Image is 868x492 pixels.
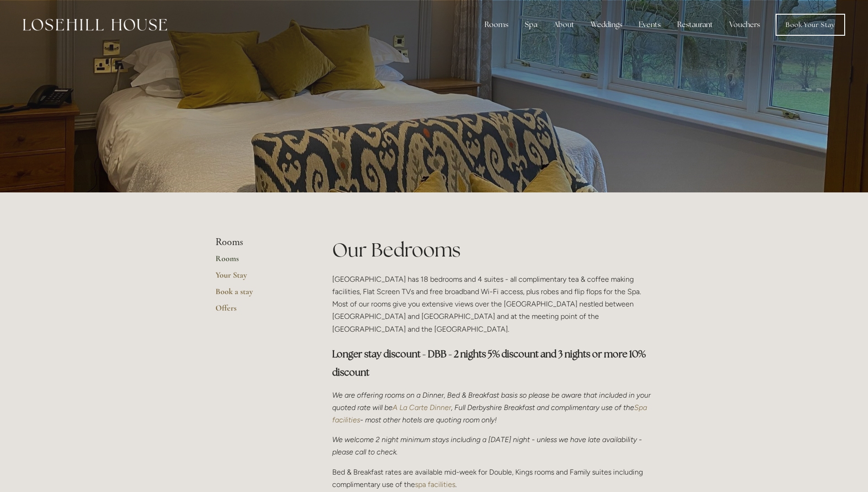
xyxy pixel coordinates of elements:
div: Spa [518,16,545,34]
p: Bed & Breakfast rates are available mid-week for Double, Kings rooms and Family suites including ... [332,466,653,491]
div: Events [631,16,668,34]
a: A La Carte Dinner [393,403,451,412]
div: Rooms [477,16,516,34]
a: Your Stay [216,270,303,286]
em: - most other hotels are quoting room only! [360,415,497,424]
p: [GEOGRAPHIC_DATA] has 18 bedrooms and 4 suites - all complimentary tea & coffee making facilities... [332,273,653,335]
em: We welcome 2 night minimum stays including a [DATE] night - unless we have late availability - pl... [332,435,644,456]
a: Vouchers [722,16,767,34]
a: Book a stay [216,286,303,303]
div: Weddings [583,16,630,34]
a: spa facilities [415,480,455,489]
h1: Our Bedrooms [332,236,653,263]
a: Offers [216,303,303,319]
strong: Longer stay discount - DBB - 2 nights 5% discount and 3 nights or more 10% discount [332,348,647,378]
a: Rooms [216,253,303,270]
div: Restaurant [670,16,720,34]
li: Rooms [216,236,303,248]
em: , Full Derbyshire Breakfast and complimentary use of the [451,403,634,412]
div: About [546,16,582,34]
a: Book Your Stay [776,14,845,36]
em: We are offering rooms on a Dinner, Bed & Breakfast basis so please be aware that included in your... [332,391,652,412]
img: Losehill House [23,19,167,31]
